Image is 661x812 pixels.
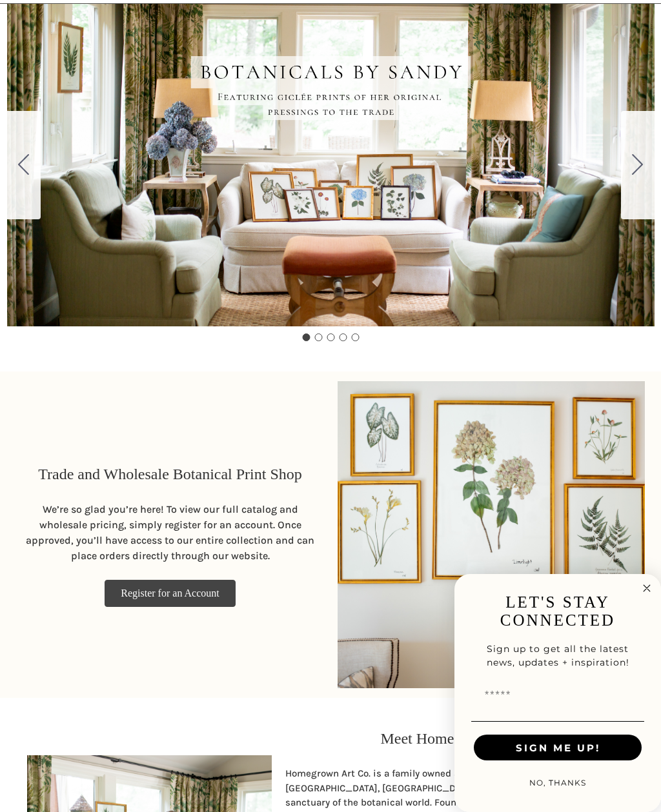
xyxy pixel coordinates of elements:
button: Go to slide 5 [351,333,359,341]
p: Meet Homegrown Art Co [380,727,539,750]
div: FLYOUT Form [454,574,661,812]
button: SIGN ME UP! [474,735,642,760]
button: NO, THANKS [523,770,593,796]
button: Go to slide 1 [302,333,310,341]
button: Go to slide 2 [621,111,655,219]
a: Register for an Account [105,580,235,607]
p: Trade and Wholesale Botanical Print Shop [38,462,302,486]
span: LET'S STAY CONNECTED [500,593,615,629]
button: Close dialog [639,580,655,596]
button: Go to slide 2 [314,333,322,341]
span: Sign up to get all the latest news, updates + inspiration! [487,643,629,668]
input: Email [474,682,642,708]
button: Go to slide 3 [327,333,334,341]
button: Go to slide 5 [7,111,41,219]
button: Go to slide 4 [339,333,347,341]
p: We’re so glad you’re here! To view our full catalog and wholesale pricing, simply register for an... [23,502,318,564]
